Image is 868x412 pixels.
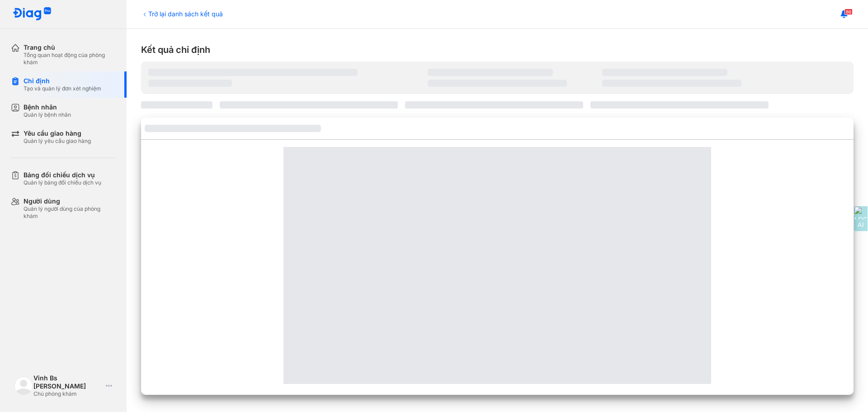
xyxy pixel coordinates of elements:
span: 86 [844,9,853,15]
div: Yêu cầu giao hàng [24,129,91,137]
div: Tạo và quản lý đơn xét nghiệm [24,85,101,92]
img: logo [13,7,52,21]
div: Chủ phòng khám [33,390,102,398]
div: Kết quả chỉ định [141,43,854,56]
div: Vinh Bs [PERSON_NAME] [33,374,102,390]
div: Trang chủ [24,43,116,52]
div: Người dùng [24,197,116,205]
div: Trở lại danh sách kết quả [141,9,223,19]
div: Tổng quan hoạt động của phòng khám [24,52,116,66]
div: Bảng đối chiếu dịch vụ [24,171,101,179]
div: Quản lý yêu cầu giao hàng [24,137,91,145]
div: Chỉ định [24,77,101,85]
img: logo [14,377,33,395]
div: Bệnh nhân [24,103,71,111]
div: Quản lý bệnh nhân [24,111,71,118]
div: Quản lý bảng đối chiếu dịch vụ [24,179,101,186]
div: Quản lý người dùng của phòng khám [24,205,116,220]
